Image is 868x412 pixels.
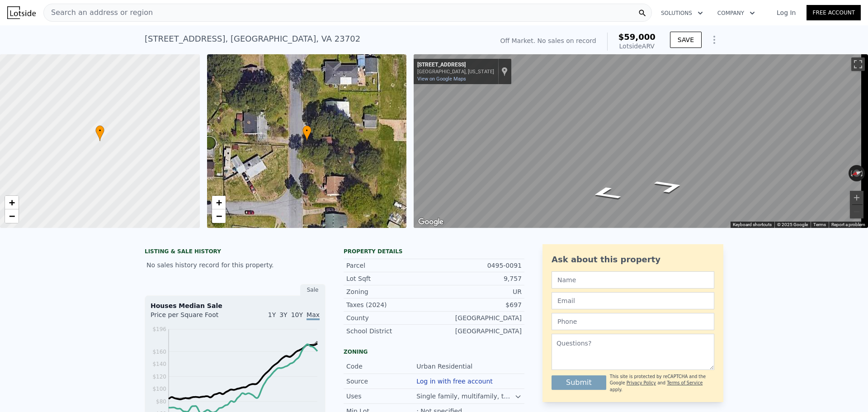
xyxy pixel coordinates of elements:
[654,5,710,21] button: Solutions
[552,271,714,289] input: Name
[670,32,702,48] button: SAVE
[212,209,226,223] a: Zoom out
[95,125,104,141] div: •
[417,62,494,69] div: [STREET_ADDRESS]
[667,380,703,385] a: Terms of Service
[145,33,360,45] div: [STREET_ADDRESS] , [GEOGRAPHIC_DATA] , VA 23702
[434,327,522,336] div: [GEOGRAPHIC_DATA]
[710,5,762,21] button: Company
[831,222,865,227] a: Report a problem
[416,378,493,385] button: Log in with free account
[291,311,303,318] span: 10Y
[618,32,656,42] span: $59,000
[346,300,434,309] div: Taxes (2024)
[618,42,656,51] div: Lotside ARV
[151,310,235,325] div: Price per Square Foot
[152,361,166,367] tspan: $140
[850,205,863,218] button: Zoom out
[500,36,596,45] div: Off Market. No sales on record
[860,165,865,181] button: Rotate clockwise
[212,196,226,209] a: Zoom in
[434,274,522,283] div: 9,757
[416,362,474,371] div: Urban Residential
[346,392,416,401] div: Uses
[44,7,153,18] span: Search an address or region
[344,248,524,255] div: Property details
[577,183,634,204] path: Go North, Finchley Rd
[268,311,276,318] span: 1Y
[766,8,807,17] a: Log In
[416,392,514,401] div: Single family, multifamily, three-to-four family dwellings, townhouses, upper story dwellings, gr...
[9,197,15,208] span: +
[416,216,446,228] img: Google
[848,167,866,179] button: Reset the view
[552,292,714,309] input: Email
[300,284,325,296] div: Sale
[279,311,287,318] span: 3Y
[416,216,446,228] a: Open this area in Google Maps (opens a new window)
[417,69,494,75] div: [GEOGRAPHIC_DATA], [US_STATE]
[346,261,434,270] div: Parcel
[807,5,861,20] a: Free Account
[145,248,325,257] div: LISTING & SALE HISTORY
[151,301,320,310] div: Houses Median Sale
[152,374,166,380] tspan: $120
[346,313,434,322] div: County
[610,374,714,393] div: This site is protected by reCAPTCHA and the Google and apply.
[813,222,826,227] a: Terms (opens in new tab)
[9,210,15,222] span: −
[216,210,222,222] span: −
[417,76,466,82] a: View on Google Maps
[346,327,434,336] div: School District
[552,313,714,330] input: Phone
[552,253,714,266] div: Ask about this property
[641,176,698,196] path: Go South, Finchley Rd
[434,300,522,309] div: $697
[145,257,325,273] div: No sales history record for this property.
[346,362,416,371] div: Code
[777,222,808,227] span: © 2025 Google
[216,197,222,208] span: +
[850,191,863,204] button: Zoom in
[346,274,434,283] div: Lot Sqft
[434,313,522,322] div: [GEOGRAPHIC_DATA]
[849,165,854,181] button: Rotate counterclockwise
[434,287,522,296] div: UR
[434,261,522,270] div: 0495-0091
[733,222,772,228] button: Keyboard shortcuts
[156,398,166,405] tspan: $80
[414,54,868,228] div: Street View
[5,209,19,223] a: Zoom out
[302,127,311,135] span: •
[152,386,166,392] tspan: $100
[5,196,19,209] a: Zoom in
[552,375,606,390] button: Submit
[346,377,416,386] div: Source
[346,287,434,296] div: Zoning
[414,54,868,228] div: Map
[7,6,36,19] img: Lotside
[627,380,656,385] a: Privacy Policy
[307,311,320,320] span: Max
[302,125,311,141] div: •
[851,57,865,71] button: Toggle fullscreen view
[705,31,723,49] button: Show Options
[95,127,104,135] span: •
[152,349,166,355] tspan: $160
[152,326,166,332] tspan: $196
[344,348,524,355] div: Zoning
[501,66,508,76] a: Show location on map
